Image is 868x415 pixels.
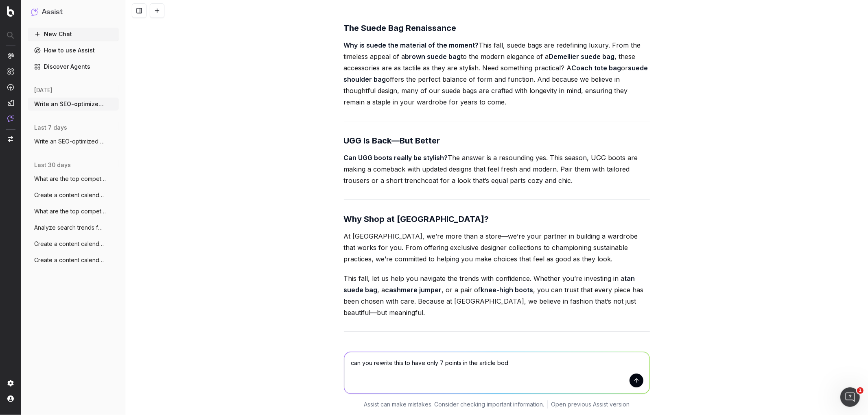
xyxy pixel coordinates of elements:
[7,115,14,122] img: Assist
[481,286,533,294] strong: knee-high boots
[34,256,106,264] span: Create a content calendar using trends &
[344,23,457,33] strong: The Suede Bag Renaissance
[28,189,119,202] button: Create a content calendar using trends &
[344,152,650,186] p: The answer is a resounding yes. This season, UGG boots are making a comeback with updated designs...
[34,137,106,146] span: Write an SEO-optimized article about on
[34,124,67,132] span: last 7 days
[34,207,106,215] span: What are the top competitors ranking for
[840,387,860,407] iframe: Intercom live chat
[344,230,650,265] p: At [GEOGRAPHIC_DATA], we’re more than a store—we’re your partner in building a wardrobe that work...
[28,205,119,218] button: What are the top competitors ranking for
[7,380,14,387] img: Setting
[344,352,649,393] textarea: can you rewrite this to have only 7 points in the article bo
[34,240,106,248] span: Create a content calendar using trends &
[549,52,615,61] strong: Demellier suede bag
[7,84,14,91] img: Activation
[28,135,119,148] button: Write an SEO-optimized article about on
[7,68,14,75] img: Intelligence
[28,237,119,250] button: Create a content calendar using trends &
[7,100,14,106] img: Studio
[28,221,119,234] button: Analyze search trends for: shoes
[364,400,544,408] p: Assist can make mistakes. Consider checking important information.
[405,52,461,61] strong: brown suede bag
[7,395,14,402] img: My account
[28,172,119,185] button: What are the top competitors ranking for
[551,400,630,408] a: Open previous Assist version
[857,387,864,394] span: 1
[34,161,71,169] span: last 30 days
[28,254,119,267] button: Create a content calendar using trends &
[344,41,479,49] strong: Why is suede the material of the moment?
[7,52,14,59] img: Analytics
[344,136,440,146] strong: UGG Is Back—But Better
[28,60,119,73] a: Discover Agents
[385,286,442,294] strong: cashmere jumper
[34,175,106,183] span: What are the top competitors ranking for
[28,28,119,41] button: New Chat
[572,64,621,72] strong: Coach tote bag
[31,8,38,16] img: Assist
[31,7,116,18] button: Assist
[34,191,106,199] span: Create a content calendar using trends &
[34,224,106,232] span: Analyze search trends for: shoes
[28,44,119,57] a: How to use Assist
[42,7,63,18] h1: Assist
[34,86,52,94] span: [DATE]
[28,98,119,111] button: Write an SEO-optimized article about on
[7,6,14,17] img: Botify logo
[34,100,106,108] span: Write an SEO-optimized article about on
[344,214,489,224] strong: Why Shop at [GEOGRAPHIC_DATA]?
[344,273,650,318] p: This fall, let us help you navigate the trends with confidence. Whether you’re investing in a , a...
[344,154,448,162] strong: Can UGG boots really be stylish?
[8,136,13,142] img: Switch project
[344,39,650,108] p: This fall, suede bags are redefining luxury. From the timeless appeal of a to the modern elegance...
